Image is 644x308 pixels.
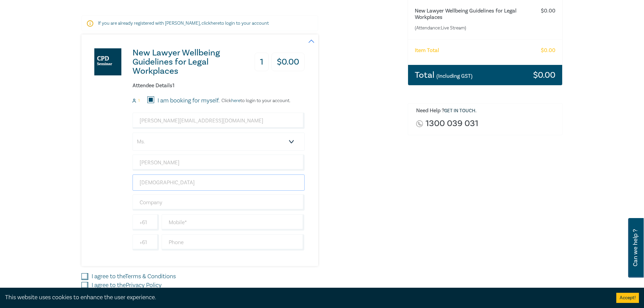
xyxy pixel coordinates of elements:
p: Click to login to your account. [220,98,290,103]
input: Last Name* [133,174,305,191]
input: First Name* [133,155,305,171]
h3: $ 0.00 [533,71,555,79]
input: +61 [133,214,159,231]
img: New Lawyer Wellbeing Guidelines for Legal Workplaces [94,48,121,75]
a: here [231,98,240,104]
a: 1300 039 031 [426,119,478,128]
input: +61 [133,234,159,251]
a: Privacy Policy [126,281,162,289]
h6: Attendee Details 1 [133,82,305,89]
input: Company [133,194,305,211]
small: (Attendance: Live Stream ) [415,25,529,31]
h3: New Lawyer Wellbeing Guidelines for Legal Workplaces [133,48,244,76]
input: Attendee Email* [133,113,305,129]
span: Can we help ? [632,222,639,274]
h3: Total [415,71,473,79]
button: Accept cookies [616,293,639,303]
label: I am booking for myself. [158,96,220,105]
small: 1 [138,98,140,103]
div: This website uses cookies to enhance the user experience. [5,293,606,302]
a: Get in touch [444,108,475,114]
label: I agree to the [92,281,162,290]
h3: $ 0.00 [271,53,305,71]
small: (Including GST) [436,73,473,79]
label: I agree to the [92,272,176,281]
h6: New Lawyer Wellbeing Guidelines for Legal Workplaces [415,8,529,21]
h6: Item Total [415,47,439,54]
h6: $ 0.00 [541,47,555,54]
a: here [211,20,220,26]
input: Phone [162,234,305,251]
h6: $ 0.00 [541,8,555,14]
a: Terms & Conditions [125,273,176,280]
h3: 1 [255,53,269,71]
p: If you are already registered with [PERSON_NAME], click to login to your account [98,20,302,27]
input: Mobile* [162,214,305,231]
h6: Need Help ? . [416,108,557,114]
